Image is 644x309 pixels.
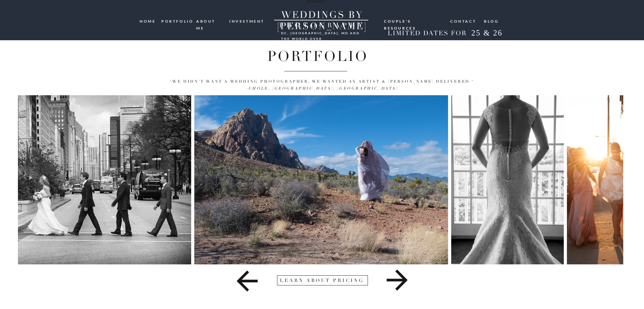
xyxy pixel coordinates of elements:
h2: LIMITED DATES FOR [385,30,469,37]
a: portfolio [161,18,192,24]
a: blog [484,18,499,24]
h3: DC, [GEOGRAPHIC_DATA], md and the world over [281,30,362,35]
a: Couple's resources [384,18,444,23]
h2: 25 & 26 [466,28,508,40]
a: WEDDINGS BY [PERSON_NAME] [264,9,380,20]
a: investment [229,18,265,24]
a: ABOUT ME [196,18,225,24]
p: "We didn't want a wedding photographer, we wanted an artist & [PERSON_NAME] delivered." [46,78,598,92]
i: -Chole, [GEOGRAPHIC_DATA], [GEOGRAPHIC_DATA] [246,86,398,91]
a: HOME [140,18,157,24]
h1: Portfolio [71,48,564,63]
a: Contact [450,18,477,24]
